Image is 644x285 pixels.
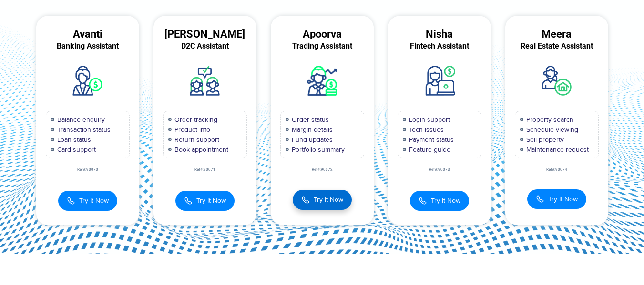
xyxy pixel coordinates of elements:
span: Portfolio summary [289,145,345,155]
span: Transaction status [55,125,111,135]
span: Margin details [289,125,333,135]
button: Try It Now [58,191,117,211]
span: Fund updates [289,135,333,145]
div: Fintech Assistant [388,42,491,50]
img: Call Icon [419,196,427,206]
button: Try It Now [175,191,235,211]
button: Try It Now [527,189,586,209]
div: Banking Assistant [36,42,139,50]
span: Try It Now [431,196,460,206]
div: Ref#:90074 [505,168,608,172]
div: Apoorva [271,30,374,39]
span: Schedule viewing [524,125,578,135]
span: Balance enquiry [55,115,105,125]
span: Try It Now [314,195,343,205]
span: Sell property [524,135,564,145]
div: Ref#:90073 [388,168,491,172]
span: Try It Now [79,196,109,206]
span: Feature guide [407,145,450,155]
div: D2C Assistant [153,42,256,50]
span: Login support [407,115,450,125]
span: Card support [55,145,96,155]
div: [PERSON_NAME] [153,30,256,39]
span: Return support [172,135,219,145]
div: Avanti [36,30,139,39]
div: Nisha [388,30,491,39]
span: Property search [524,115,573,125]
div: Ref#:90072 [271,168,374,172]
img: Call Icon [301,195,310,205]
span: Maintenance request [524,145,589,155]
span: Payment status [407,135,454,145]
span: Try It Now [196,196,226,206]
span: Book appointment [172,145,228,155]
span: Tech issues [407,125,444,135]
div: Real Estate Assistant [505,42,608,50]
span: Order tracking [172,115,217,125]
span: Order status [289,115,329,125]
div: Ref#:90070 [36,168,139,172]
span: Try It Now [548,194,578,204]
img: Call Icon [536,195,544,203]
button: Try It Now [293,190,352,210]
div: Trading Assistant [271,42,374,50]
span: Product info [172,125,210,135]
div: Ref#:90071 [153,168,256,172]
img: Call Icon [184,196,193,206]
button: Try It Now [410,191,469,211]
div: Meera [505,30,608,39]
img: Call Icon [67,196,75,206]
span: Loan status [55,135,91,145]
